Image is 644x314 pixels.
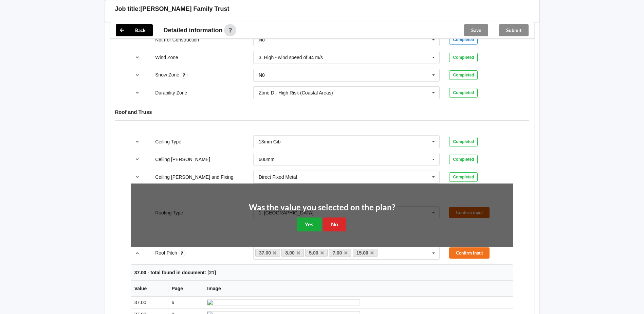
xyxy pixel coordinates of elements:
[141,5,229,13] h3: [PERSON_NAME] Family Trust
[131,51,144,64] button: reference-toggle
[323,217,346,231] button: No
[115,109,529,115] h4: Roof and Truss
[329,249,351,257] a: 7.00
[449,247,490,259] button: Confirm input
[164,27,223,33] span: Detailed information
[131,281,168,297] th: Value
[255,249,280,257] a: 37.00
[449,137,478,146] div: Completed
[155,72,181,77] label: Snow Zone
[155,157,210,162] label: Ceiling [PERSON_NAME]
[131,171,144,183] button: reference-toggle
[155,139,181,144] label: Ceiling Type
[131,297,168,308] td: 37.00
[259,37,265,42] div: No
[449,53,478,62] div: Completed
[259,90,333,95] div: Zone D - High Risk (Coastal Areas)
[131,87,144,99] button: reference-toggle
[449,35,478,45] div: Completed
[281,249,304,257] a: 8.00
[116,24,153,36] button: Back
[115,5,141,13] h3: Job title:
[449,155,478,164] div: Completed
[449,172,478,182] div: Completed
[259,175,297,179] div: Direct Fixed Metal
[131,69,144,81] button: reference-toggle
[449,70,478,80] div: Completed
[353,249,378,257] a: 15.00
[207,299,360,306] img: ai_input-page6-RoofPitch-3-0.jpeg
[131,153,144,165] button: reference-toggle
[204,281,513,297] th: Image
[259,73,265,77] div: N0
[155,90,187,95] label: Durability Zone
[259,157,275,162] div: 600mm
[449,88,478,98] div: Completed
[168,297,204,308] td: 6
[249,202,395,213] h2: Was the value you selected on the plan?
[168,281,204,297] th: Page
[259,139,281,144] div: 13mm Gib
[297,217,321,231] button: Yes
[131,265,513,281] th: 37.00 - total found in document: [21]
[305,249,328,257] a: 5.00
[131,247,144,259] button: reference-toggle
[155,37,199,42] label: Not For Construction
[259,55,323,60] div: 3. High - wind speed of 44 m/s
[155,174,233,180] label: Ceiling [PERSON_NAME] and Fixing
[155,250,178,256] label: Roof Pitch
[131,136,144,148] button: reference-toggle
[155,55,178,60] label: Wind Zone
